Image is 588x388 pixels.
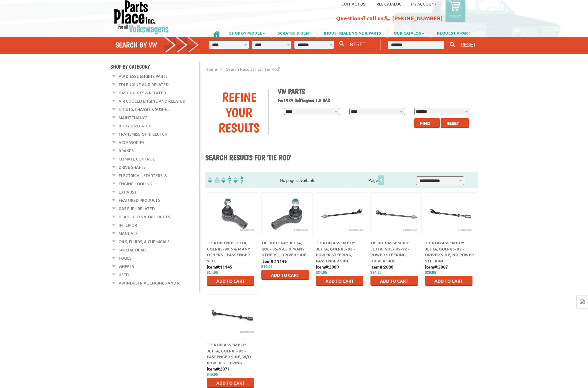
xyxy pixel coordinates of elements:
[580,299,585,305] img: Detect Auto
[119,138,144,146] a: Accessories
[119,180,152,188] a: Engine Cooling
[208,176,220,183] img: filterpricelow.svg
[420,120,430,126] span: Find
[302,97,330,103] span: Engine: 1.8 GAS
[119,271,129,279] a: Used
[220,264,232,269] u: 11145
[207,264,232,269] b: item#:
[119,163,146,171] a: Drive Shafts
[316,240,355,263] span: Tie Rod Assembly: Jetta, Golf 85-92 - Power Steering, Passenger Side
[411,1,436,6] a: My Account
[210,89,269,135] div: Refine Your Results
[205,153,478,163] h1: Search results for 'tie rod'
[271,272,299,278] span: Add to Cart
[425,240,474,263] a: Tie Rod Assembly: Jetta, Golf 85-92 - Driver Side, No Power Steering
[374,1,402,6] a: Free Catalog
[261,270,309,280] button: Add to Cart
[119,205,155,213] a: Gas Fuel Related
[216,278,245,284] span: Add to Cart
[261,265,273,269] span: $14.95
[316,270,327,275] span: $34.95
[226,66,280,72] span: Search results for: 'tie rod'
[278,97,283,103] span: For
[347,40,368,48] button: RESET
[370,240,410,263] a: Tie Rod Assembly: Jetta, Golf 85-92 - Power Steering, Driver Side
[278,87,473,96] h1: VW Parts
[461,41,476,47] span: RESET
[232,176,245,183] img: Sort by Sales Rank
[370,270,382,275] span: $34.95
[119,279,182,287] a: VW Industrial Engines and R...
[261,240,306,257] a: Tie Rod End: Jetta, Golf 85-99.5 & Many Others - Driver Side
[441,118,469,128] button: Reset
[119,155,155,163] a: Climate Control
[207,366,230,371] b: item#:
[370,276,418,286] button: Add to Cart
[425,276,472,286] button: Add to Cart
[248,177,347,183] div: No pages available
[220,366,230,371] u: 2071
[119,221,137,229] a: Interior
[350,41,366,47] span: RESET
[119,122,151,130] a: Body & Related
[316,276,363,286] button: Add to Cart
[425,270,436,275] span: $29.95
[119,89,166,97] a: Gas Engines & Related
[220,176,232,183] img: Sort by Headline
[347,175,405,185] div: Page
[434,278,463,284] span: Add to Cart
[110,63,199,70] h4: Shop By Category
[207,240,250,263] a: Tie Rod End: Jetta, Golf 85-99.5 & Many Others - Passenger Side
[119,254,131,262] a: Tools
[370,264,393,269] b: item#:
[119,213,170,221] a: Headlights & Tail Lights
[119,171,170,179] a: Electrical, Starters, &...
[119,72,168,80] a: VW Diesel Engine Parts
[318,28,387,38] a: INDUSTRIAL ENGINE & PARTS
[446,120,459,126] span: Reset
[119,246,147,254] a: Special Deals
[329,264,339,269] u: 2089
[119,105,170,113] a: Struts, Chassis & Suspe...
[119,229,138,237] a: Manuals
[119,262,134,270] a: Wheels
[207,372,218,377] span: $49.95
[207,276,254,286] button: Add to Cart
[223,28,271,38] a: SHOP BY MODEL
[119,188,137,196] a: Exhaust
[431,28,476,38] a: REQUEST A PART
[414,118,440,128] button: Find
[119,97,185,105] a: Air Cooled Engine and Related
[384,264,393,269] u: 2088
[325,278,354,284] span: Add to Cart
[438,264,448,269] u: 2067
[119,130,167,138] a: Transmission & Clutch
[458,40,479,49] button: RESET
[116,40,199,49] h4: Search by VW
[337,40,347,48] button: Search By VW...
[449,13,462,18] p: 0 items
[119,147,134,155] a: Brakes
[119,114,148,122] a: Maintenance
[341,1,365,6] a: Contact us
[378,175,384,185] span: 1
[380,278,408,284] span: Add to Cart
[261,258,287,264] b: item#:
[425,264,448,269] b: item#:
[207,378,254,388] button: Add to Cart
[205,66,217,72] a: Home
[119,196,160,204] a: Featured Products
[207,342,251,365] a: Tie Rod Assembly: Jetta, Golf 85-92 - Passenger Side, w/o Power Steering
[388,28,431,38] a: OUR CATALOG
[278,97,473,103] h2: 1989 Golf
[275,258,287,264] u: 11146
[316,264,339,269] b: item#:
[271,28,317,38] a: SCRATCH & DENT
[207,270,218,275] span: $14.95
